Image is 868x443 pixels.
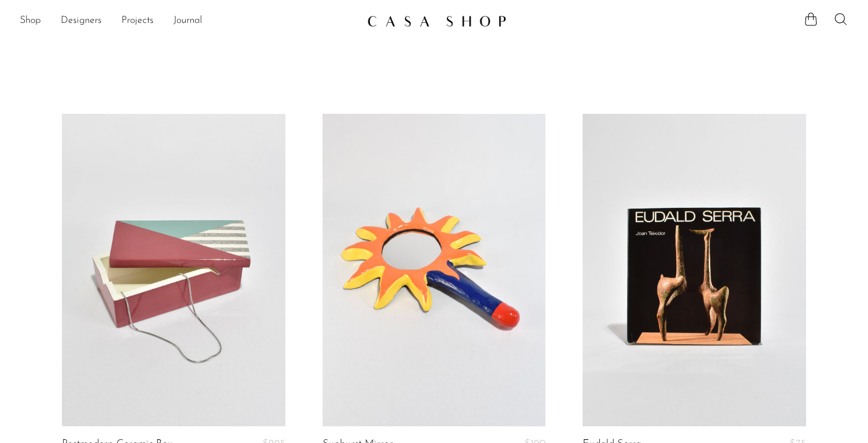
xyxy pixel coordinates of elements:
a: Shop [20,13,41,29]
a: Journal [173,13,202,29]
a: Designers [61,13,102,29]
ul: NEW HEADER MENU [20,11,357,32]
nav: Desktop navigation [20,11,357,32]
a: Projects [121,13,154,29]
